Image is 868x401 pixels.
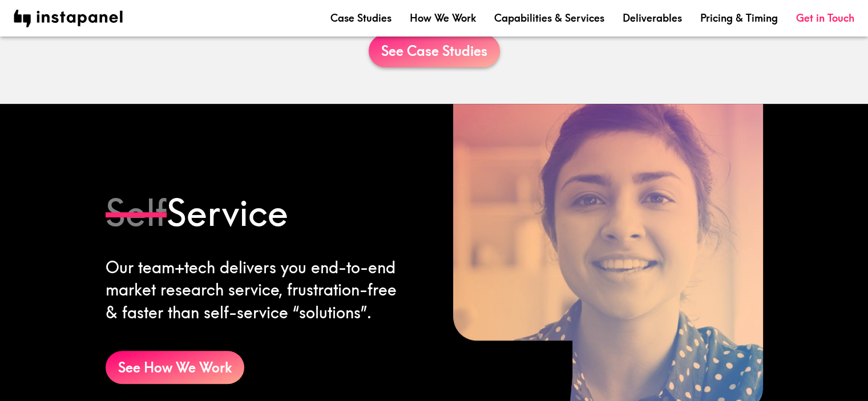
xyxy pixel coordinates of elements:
a: How We Work [410,11,476,25]
s: Self [106,189,167,235]
img: instapanel [14,10,123,27]
a: See Case Studies [369,34,500,67]
h1: Service [106,187,407,238]
a: Get in Touch [796,11,854,25]
div: Our team+tech delivers you end-to-end market research service, frustration-free & faster than sel... [106,256,407,323]
a: Capabilities & Services [494,11,604,25]
a: Case Studies [330,11,391,25]
a: Pricing & Timing [700,11,778,25]
a: Deliverables [623,11,682,25]
a: See How We Work [106,351,244,384]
